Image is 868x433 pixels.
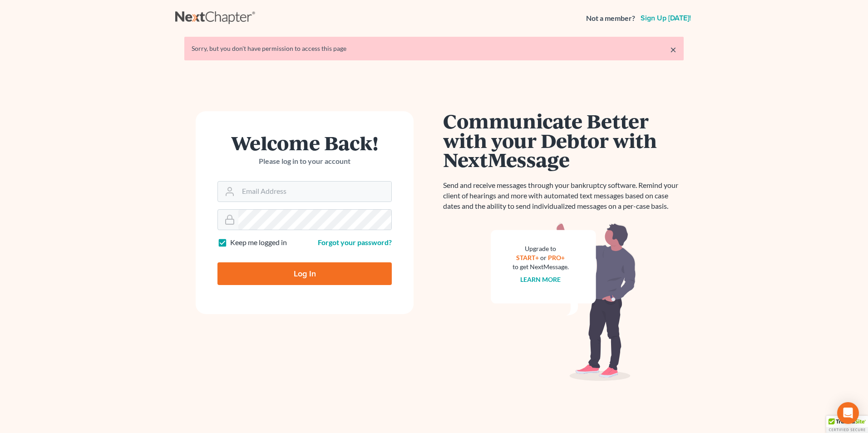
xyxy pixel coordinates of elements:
div: Sorry, but you don't have permission to access this page [192,44,676,53]
div: TrustedSite Certified [826,416,868,433]
a: Forgot your password? [318,238,392,246]
h1: Welcome Back! [217,133,392,153]
input: Email Address [238,182,391,202]
a: START+ [517,254,539,261]
strong: Not a member? [586,13,635,24]
label: Keep me logged in [230,237,287,248]
span: or [541,254,547,261]
a: Learn more [521,276,561,283]
a: Sign up [DATE]! [639,15,693,22]
img: nextmessage_bg-59042aed3d76b12b5cd301f8e5b87938c9018125f34e5fa2b7a6b67550977c72.svg [491,222,636,381]
a: × [670,44,676,55]
input: Log In [217,262,392,285]
p: Send and receive messages through your bankruptcy software. Remind your client of hearings and mo... [443,180,684,212]
div: to get NextMessage. [513,262,569,271]
div: Upgrade to [513,244,569,253]
a: PRO+ [548,254,565,261]
div: Open Intercom Messenger [837,402,859,424]
p: Please log in to your account [217,156,392,167]
h1: Communicate Better with your Debtor with NextMessage [443,111,684,169]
